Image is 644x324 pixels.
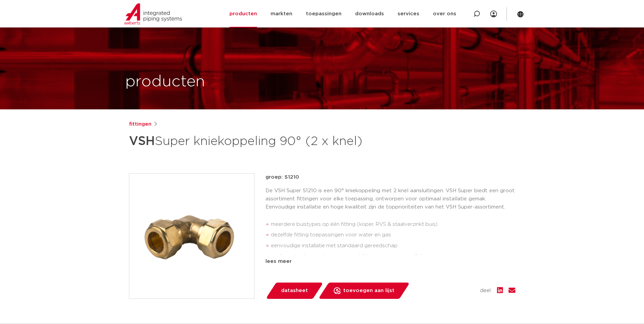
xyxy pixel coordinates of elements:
li: meerdere buistypes op één fitting (koper, RVS & staalverzinkt buis) [271,219,515,230]
strong: VSH [129,135,155,147]
li: eenvoudige installatie met standaard gereedschap [271,240,515,251]
p: groep: S1210 [265,173,515,181]
p: De VSH Super S1210 is een 90° kniekoppeling met 2 knel aansluitingen. VSH Super biedt een groot a... [265,187,515,211]
a: datasheet [265,283,323,299]
img: Product Image for VSH Super kniekoppeling 90° (2 x knel) [129,174,254,299]
a: fittingen [129,120,151,128]
div: lees meer [265,257,515,266]
h1: producten [125,71,205,93]
span: toevoegen aan lijst [343,285,394,296]
li: snelle verbindingstechnologie waarbij her-montage mogelijk is [271,251,515,262]
li: dezelfde fitting toepassingen voor water en gas [271,230,515,240]
h1: Super kniekoppeling 90° (2 x knel) [129,131,384,151]
span: deel: [480,287,492,295]
span: datasheet [281,285,308,296]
